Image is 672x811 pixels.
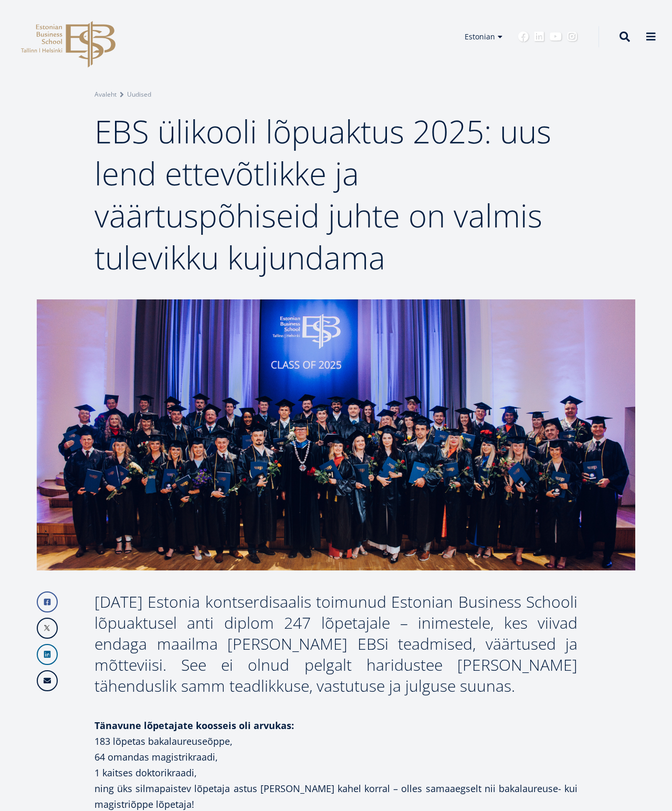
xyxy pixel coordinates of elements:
a: Email [37,670,58,691]
a: Uudised [127,89,151,100]
a: Instagram [567,32,577,42]
div: [DATE] Estonia kontserdisaalis toimunud Estonian Business Schooli lõpuaktusel anti diplom 247 lõp... [94,591,577,696]
a: Linkedin [534,32,544,42]
a: Facebook [518,32,529,42]
span: EBS ülikooli lõpuaktus 2025: uus lend ettevõtlikke ja väärtuspõhiseid juhte on valmis tulevikku k... [94,110,551,279]
img: X [38,619,57,638]
strong: Tänavune lõpetajate koosseis oli arvukas: [94,719,294,732]
a: Youtube [550,32,562,42]
a: Avaleht [94,89,117,100]
a: Facebook [37,591,58,612]
img: a [37,299,635,570]
a: Linkedin [37,644,58,665]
